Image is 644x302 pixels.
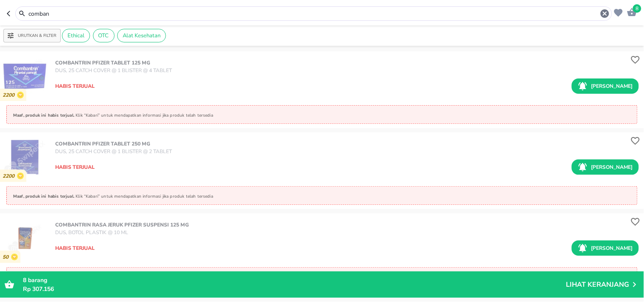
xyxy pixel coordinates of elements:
p: Habis terjual [55,163,95,171]
p: barang [23,276,566,285]
p: [PERSON_NAME] [591,82,633,90]
p: DUS, 25 CATCH COVER @ 1 BLISTER @ 4 TABLET [55,67,172,74]
p: [PERSON_NAME] [591,244,633,252]
p: 50 [3,254,11,260]
p: DUS, 25 CATCH COVER @ 1 BLISTER @ 2 TABLET [55,148,172,155]
button: [PERSON_NAME] [572,240,639,256]
input: Cari 4000+ produk di sini [28,9,600,18]
button: [PERSON_NAME] [572,159,639,175]
p: 2200 [3,173,17,179]
span: Alat Kesehatan [118,32,166,39]
p: Habis terjual [55,244,95,252]
p: Maaf, produk ini habis terjual. [13,193,76,199]
p: Urutkan & Filter [18,33,56,39]
p: Klik “Kabari” untuk mendapatkan informasi jika produk telah tersedia [76,193,213,199]
span: 8 [23,276,26,284]
span: Ethical [62,32,90,39]
span: OTC [93,32,114,39]
span: Rp 307.156 [23,285,54,293]
p: COMBANTRIN Pfizer TABLET 125 MG [55,59,172,67]
button: 8 [625,5,637,18]
div: OTC [93,29,115,42]
p: [PERSON_NAME] [591,163,633,171]
div: Ethical [62,29,90,42]
span: 8 [633,4,641,13]
p: DUS, BOTOL PLASTIK @ 10 ML [55,229,189,236]
p: Habis terjual [55,82,95,90]
p: Klik “Kabari” untuk mendapatkan informasi jika produk telah tersedia [76,112,213,118]
p: Maaf, produk ini habis terjual. [13,112,76,118]
p: COMBANTRIN Pfizer TABLET 250 MG [55,140,172,148]
button: Urutkan & Filter [3,29,61,42]
button: [PERSON_NAME] [572,78,639,94]
p: COMBANTRIN RASA JERUK Pfizer SUSPENSI 125 mg [55,221,189,229]
p: 2200 [3,92,17,98]
div: Alat Kesehatan [117,29,166,42]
